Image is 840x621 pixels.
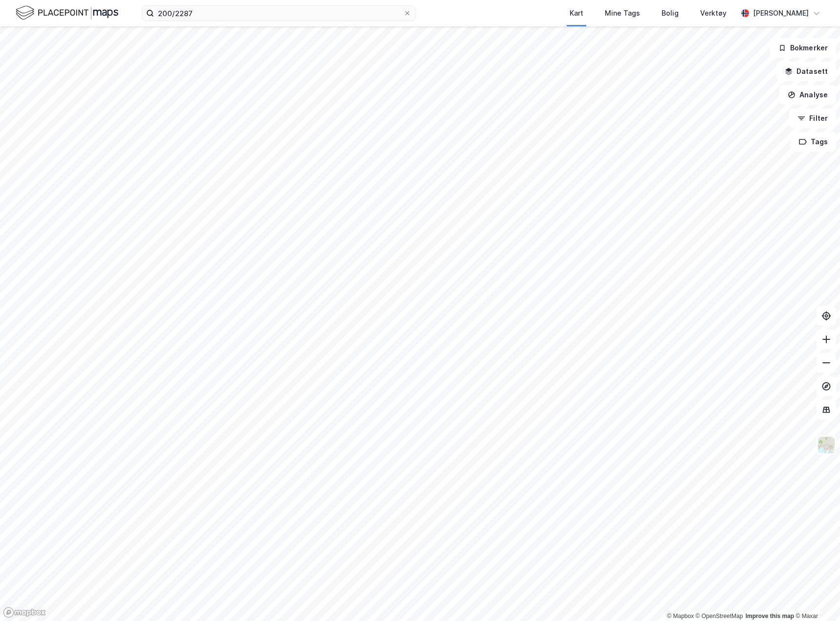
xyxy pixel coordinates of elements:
[753,7,809,19] div: [PERSON_NAME]
[746,613,794,620] a: Improve this map
[776,62,836,81] button: Datasett
[16,4,118,22] img: logo.f888ab2527a4732fd821a326f86c7f29.svg
[667,613,694,620] a: Mapbox
[662,7,679,19] div: Bolig
[770,38,836,58] button: Bokmerker
[791,574,840,621] div: Kontrollprogram for chat
[791,574,840,621] iframe: Chat Widget
[700,7,727,19] div: Verktøy
[3,607,46,618] a: Mapbox homepage
[779,85,836,105] button: Analyse
[817,436,836,454] img: Z
[696,613,743,620] a: OpenStreetMap
[570,7,583,19] div: Kart
[605,7,640,19] div: Mine Tags
[791,132,836,152] button: Tags
[789,109,836,128] button: Filter
[154,6,403,21] input: Søk på adresse, matrikkel, gårdeiere, leietakere eller personer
